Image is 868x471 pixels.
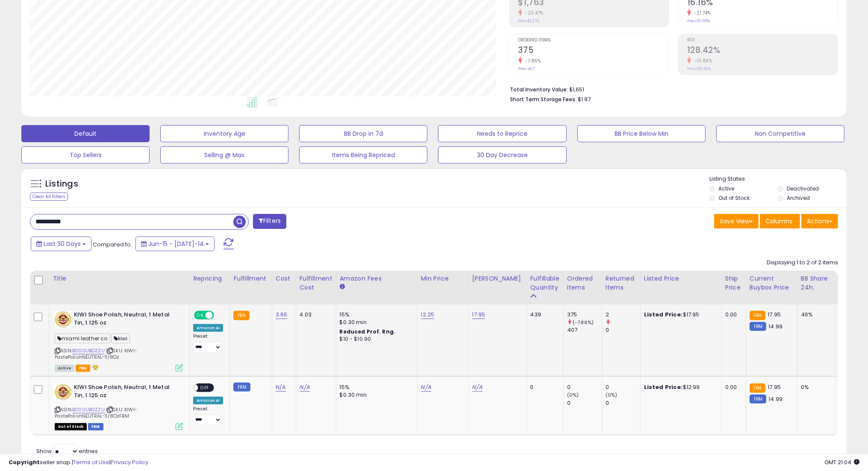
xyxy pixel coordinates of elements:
a: Privacy Policy [111,458,148,466]
strong: Copyright [9,458,40,466]
div: Preset: [193,406,223,425]
div: 15% [340,311,411,319]
b: Total Inventory Value: [510,86,568,93]
div: $12.99 [644,383,715,391]
div: Repricing [193,274,226,283]
button: Columns [760,214,800,228]
span: 14.99 [768,322,783,331]
div: Listed Price [644,274,718,283]
span: FBA [76,365,90,372]
img: 51y7sqOWabL._SL40_.jpg [55,311,72,328]
span: Last 30 Days [44,240,81,248]
button: Needs to Reprice [438,125,566,142]
button: Jun-15 - [DATE]-14 [135,237,215,251]
span: OFF [213,312,227,319]
a: B000UBOZZU [72,406,105,413]
small: Prev: 407 [518,66,535,71]
div: 0 [606,383,640,391]
small: -7.86% [522,58,541,64]
a: Terms of Use [73,458,109,466]
div: 4.03 [300,311,330,319]
b: Short Term Storage Fees: [510,96,577,103]
div: Fulfillment Cost [300,274,332,292]
span: FBM [88,423,103,430]
span: 2025-08-14 21:04 GMT [824,458,859,466]
label: Out of Stock [718,194,750,202]
span: 14.99 [768,395,783,403]
button: 30 Day Decrease [438,146,566,164]
span: All listings that are currently out of stock and unavailable for purchase on Amazon [55,423,87,430]
b: Listed Price: [644,383,683,391]
div: Ordered Items [567,274,598,292]
small: Prev: 20.65% [687,18,710,23]
span: | SKU: KIWI-PastePolishNEUTRAL-11/8Oz [55,347,137,360]
div: Min Price [421,274,465,283]
div: seller snap | | [9,459,148,467]
button: BB Drop in 7d [299,125,427,142]
button: Save View [714,214,759,228]
div: Fulfillment [233,274,268,283]
div: 2 [606,311,640,319]
div: 0 [606,326,640,334]
small: (0%) [567,392,579,398]
div: 0 [530,383,557,391]
div: $0.30 min [340,391,411,399]
a: N/A [276,383,286,392]
div: Clear All Filters [30,193,68,201]
span: ON [195,312,206,319]
span: Ordered Items [518,38,669,43]
h2: 128.42% [687,45,838,57]
div: $17.95 [644,311,715,319]
div: 0% [801,383,829,391]
button: Top Sellers [21,146,150,164]
div: ASIN: [55,311,183,371]
button: Selling @ Max [160,146,288,164]
button: Items Being Repriced [299,146,427,164]
div: Ship Price [725,274,742,292]
span: Show: entries [36,447,98,455]
small: FBM [750,395,766,404]
a: B000UBOZZU [72,347,105,354]
div: 15% [340,383,411,391]
b: Reduced Prof. Rng. [340,328,396,335]
a: 17.95 [472,310,485,319]
label: Deactivated [787,185,819,192]
small: (0%) [606,392,618,398]
span: All listings currently available for purchase on Amazon [55,365,74,372]
small: Prev: $2,273 [518,18,540,23]
div: 0 [567,383,602,391]
button: Last 30 Days [31,237,91,251]
i: hazardous material [90,364,99,370]
div: Amazon Fees [340,274,414,283]
b: KIWI Shoe Polish, Neutral, 1 Metal Tin, 1.125 oz [74,383,178,401]
button: Filters [253,214,286,229]
span: 17.95 [768,383,781,391]
label: Active [718,185,734,192]
div: Title [53,274,186,283]
div: Preset: [193,334,223,353]
small: FBM [750,322,766,331]
small: FBM [233,383,250,392]
button: Inventory Age [160,125,288,142]
b: Listed Price: [644,310,683,319]
div: Cost [276,274,292,283]
div: 407 [567,326,602,334]
button: BB Price Below Min [577,125,706,142]
span: kiwi [111,334,130,343]
small: FBA [750,383,765,393]
span: Columns [765,217,792,225]
span: Compared to: [93,240,132,249]
span: miami leather co [55,334,110,343]
div: Fulfillable Quantity [530,274,560,292]
div: 439 [530,311,557,319]
div: Current Buybox Price [750,274,794,292]
button: Default [21,125,150,142]
div: Amazon AI [193,324,223,332]
div: 0.00 [725,311,739,319]
div: 0 [567,399,602,407]
a: 3.66 [276,310,288,319]
small: -15.86% [691,58,712,64]
a: N/A [421,383,431,392]
span: 17.95 [768,310,781,319]
div: Displaying 1 to 2 of 2 items [767,259,838,267]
